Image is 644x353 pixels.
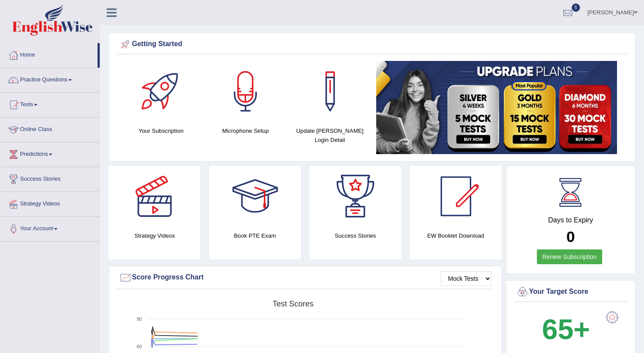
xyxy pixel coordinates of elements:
h4: Success Stories [310,231,401,240]
a: Online Class [0,118,100,139]
a: Home [0,43,98,65]
b: 65+ [542,313,590,345]
text: 60 [137,344,142,349]
a: Practice Questions [0,68,100,90]
a: Tests [0,93,100,114]
div: Your Target Score [516,286,625,299]
a: Success Stories [0,167,100,189]
h4: Microphone Setup [208,126,283,135]
a: Your Account [0,217,100,239]
a: Strategy Videos [0,192,100,214]
h4: Days to Expiry [516,216,625,224]
div: Score Progress Chart [119,271,492,284]
h4: EW Booklet Download [410,231,501,240]
h4: Book PTE Exam [209,231,300,240]
img: small5.jpg [376,61,617,154]
h4: Update [PERSON_NAME] Login Detail [292,126,368,145]
div: Getting Started [119,38,625,51]
a: Renew Subscription [537,249,603,264]
b: 0 [566,228,575,245]
a: Predictions [0,142,100,164]
tspan: Test scores [273,299,314,308]
h4: Your Subscription [123,126,199,135]
text: 90 [137,316,142,322]
h4: Strategy Videos [109,231,200,240]
span: 5 [572,3,580,12]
